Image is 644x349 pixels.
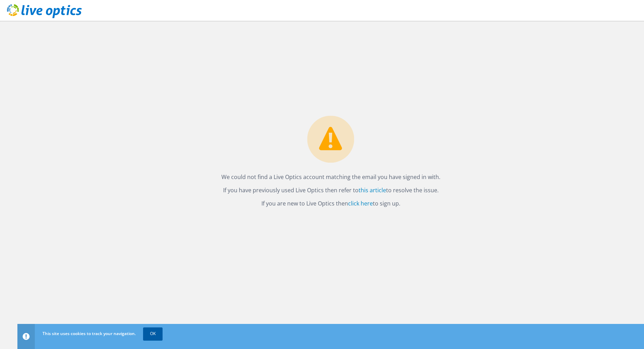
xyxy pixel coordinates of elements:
[221,185,440,195] p: If you have previously used Live Optics then refer to to resolve the issue.
[359,186,386,194] a: this article
[42,331,136,336] span: This site uses cookies to track your navigation.
[221,172,440,182] p: We could not find a Live Optics account matching the email you have signed in with.
[348,200,373,207] a: click here
[221,199,440,208] p: If you are new to Live Optics then to sign up.
[143,327,163,340] a: OK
